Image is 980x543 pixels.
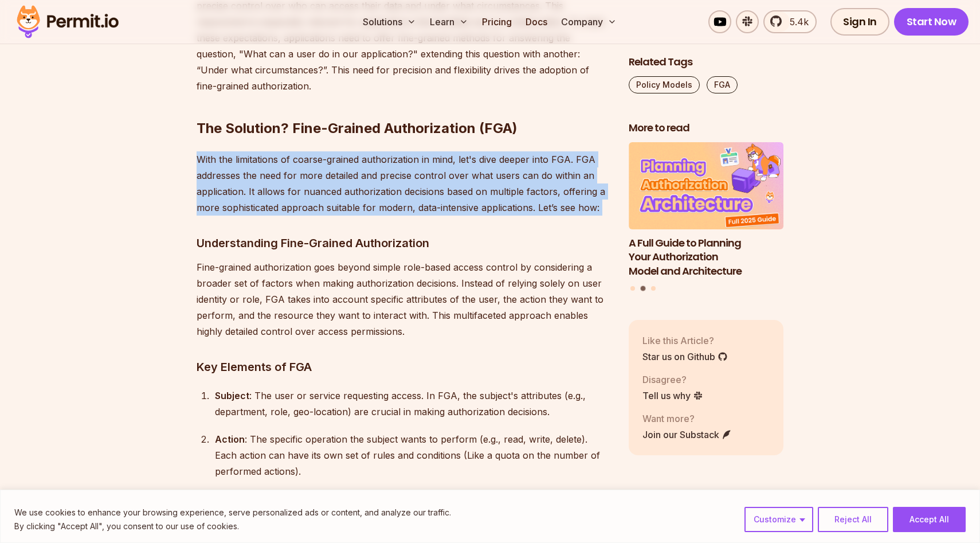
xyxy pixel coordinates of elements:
[358,10,421,33] button: Solutions
[197,259,610,339] p: Fine-grained authorization goes beyond simple role-based access control by considering a broader ...
[197,358,610,376] h3: Key Elements of FGA
[521,10,552,33] a: Docs
[197,151,610,216] p: With the limitations of coarse-grained authorization in mind, let's dive deeper into FGA. FGA add...
[707,76,738,93] a: FGA
[641,286,646,291] button: Go to slide 2
[818,507,888,532] button: Reject All
[893,507,966,532] button: Accept All
[14,519,451,533] p: By clicking "Accept All", you consent to our use of cookies.
[642,388,703,402] a: Tell us why
[744,507,813,532] button: Customize
[630,286,635,290] button: Go to slide 1
[197,73,610,138] h2: The Solution? Fine-Grained Authorization (FGA)
[477,10,516,33] a: Pricing
[642,349,728,363] a: Star us on Github
[556,10,621,33] button: Company
[197,234,610,252] h3: Understanding Fine-Grained Authorization
[629,142,783,292] div: Posts
[215,431,610,479] div: : The specific operation the subject wants to perform (e.g., read, write, delete). Each action ca...
[215,433,245,445] strong: Action
[642,427,732,441] a: Join our Substack
[629,142,783,229] img: A Full Guide to Planning Your Authorization Model and Architecture
[629,76,700,93] a: Policy Models
[425,10,473,33] button: Learn
[642,411,732,425] p: Want more?
[629,236,783,278] h3: A Full Guide to Planning Your Authorization Model and Architecture
[651,286,656,290] button: Go to slide 3
[763,10,817,33] a: 5.4k
[215,388,610,420] div: : The user or service requesting access. In FGA, the subject's attributes (e.g., department, role...
[783,15,809,29] span: 5.4k
[629,142,783,279] li: 2 of 3
[642,372,703,386] p: Disagree?
[830,8,889,36] a: Sign In
[629,121,783,135] h2: More to read
[642,333,728,347] p: Like this Article?
[14,506,451,519] p: We use cookies to enhance your browsing experience, serve personalized ads or content, and analyz...
[629,142,783,279] a: A Full Guide to Planning Your Authorization Model and ArchitectureA Full Guide to Planning Your A...
[215,390,249,401] strong: Subject
[894,8,969,36] a: Start Now
[11,2,124,41] img: Permit logo
[629,55,783,69] h2: Related Tags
